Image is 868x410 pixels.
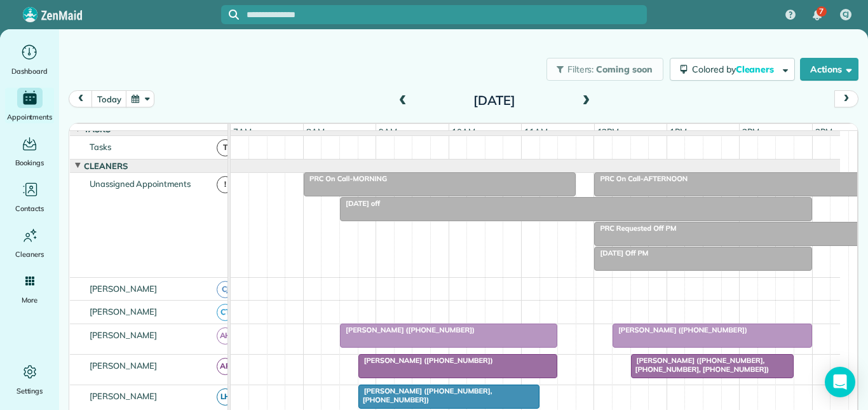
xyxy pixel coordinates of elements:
span: [PERSON_NAME] [87,360,160,371]
span: PRC On Call-AFTERNOON [593,174,688,183]
span: [DATE] Off PM [593,249,649,257]
span: Bookings [15,156,44,169]
h2: [DATE] [415,93,574,107]
span: PRC On Call-MORNING [303,174,388,183]
button: next [834,90,858,107]
span: Contacts [15,202,44,215]
button: today [92,90,126,107]
span: 12pm [595,126,622,137]
span: 10am [449,126,478,137]
span: 7am [231,126,254,137]
div: Open Intercom Messenger [825,367,855,397]
span: 9am [376,126,400,137]
span: More [22,294,37,306]
span: Unassigned Appointments [87,179,193,189]
button: Colored byCleaners [670,58,795,81]
button: prev [69,90,93,107]
span: Coming soon [596,64,653,75]
span: [PERSON_NAME] [87,330,160,340]
span: [PERSON_NAME] ([PHONE_NUMBER]) [358,356,494,365]
span: Colored by [692,64,778,75]
span: [PERSON_NAME] [87,306,160,317]
span: [PERSON_NAME] ([PHONE_NUMBER]) [612,325,748,334]
a: Dashboard [5,42,54,78]
span: LH [217,388,234,406]
span: Dashboard [11,65,48,78]
button: Focus search [221,10,239,20]
span: AR [217,358,234,375]
a: Cleaners [5,225,54,261]
span: CT [217,304,234,321]
span: AH [217,327,234,345]
a: Contacts [5,179,54,215]
a: Settings [5,362,54,397]
button: Actions [800,58,858,81]
span: [PERSON_NAME] ([PHONE_NUMBER], [PHONE_NUMBER]) [358,386,492,404]
svg: Focus search [229,10,239,20]
span: Cleaners [15,248,44,261]
span: Cleaners [81,161,130,171]
span: CJ [843,10,850,20]
a: Bookings [5,133,54,169]
span: CJ [217,281,234,298]
span: 1pm [667,126,689,137]
span: ! [217,176,234,193]
span: Cleaners [736,64,776,75]
span: Appointments [7,111,53,123]
span: 8am [304,126,327,137]
a: Appointments [5,88,54,123]
span: T [217,139,234,156]
span: Settings [17,385,43,397]
span: Filters: [567,64,594,75]
span: Tasks [87,142,114,152]
span: [PERSON_NAME] ([PHONE_NUMBER], [PHONE_NUMBER], [PHONE_NUMBER]) [630,356,770,374]
span: [PERSON_NAME] [87,391,160,401]
span: [PERSON_NAME] [87,284,160,294]
span: 7 [819,6,824,17]
span: 2pm [740,126,762,137]
span: [PERSON_NAME] ([PHONE_NUMBER]) [339,325,475,334]
span: 3pm [813,126,835,137]
div: 7 unread notifications [804,1,831,29]
span: 11am [522,126,550,137]
span: [DATE] off [339,199,381,208]
span: PRC Requested Off PM [593,224,677,233]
